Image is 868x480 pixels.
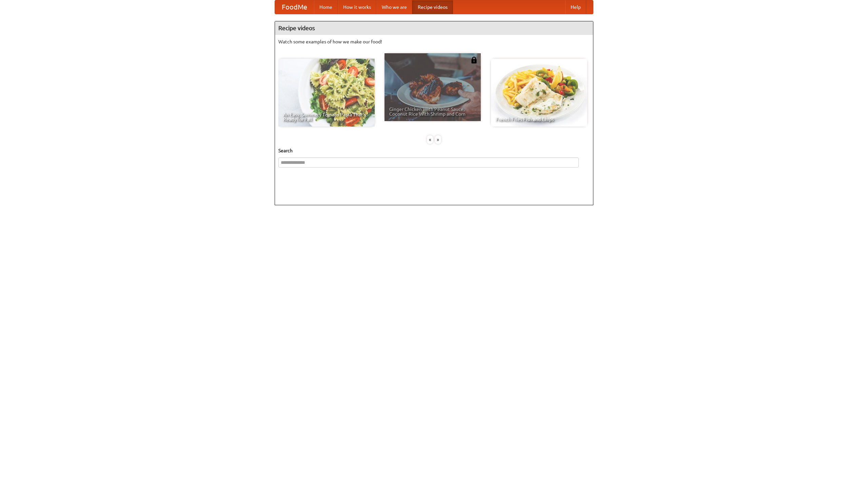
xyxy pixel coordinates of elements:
[471,57,477,63] img: 483408.png
[278,59,375,127] a: An Easy, Summery Tomato Pasta That's Ready for Fall
[427,135,433,144] div: «
[491,59,587,127] a: French Fries Fish and Chips
[435,135,441,144] div: »
[314,0,338,14] a: Home
[275,0,314,14] a: FoodMe
[412,0,453,14] a: Recipe videos
[496,117,583,122] span: French Fries Fish and Chips
[565,0,586,14] a: Help
[283,112,370,122] span: An Easy, Summery Tomato Pasta That's Ready for Fall
[275,21,593,35] h4: Recipe videos
[278,38,590,45] p: Watch some examples of how we make our food!
[376,0,412,14] a: Who we are
[338,0,376,14] a: How it works
[278,147,590,154] h5: Search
